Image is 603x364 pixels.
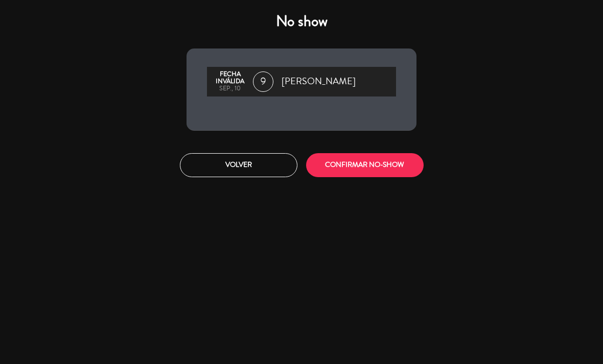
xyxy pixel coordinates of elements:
[212,85,248,92] div: sep., 10
[282,74,356,89] span: [PERSON_NAME]
[212,71,248,85] div: Fecha inválida
[180,153,297,177] button: Volver
[187,12,416,31] h4: No show
[253,71,273,92] span: 9
[306,153,424,177] button: CONFIRMAR NO-SHOW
